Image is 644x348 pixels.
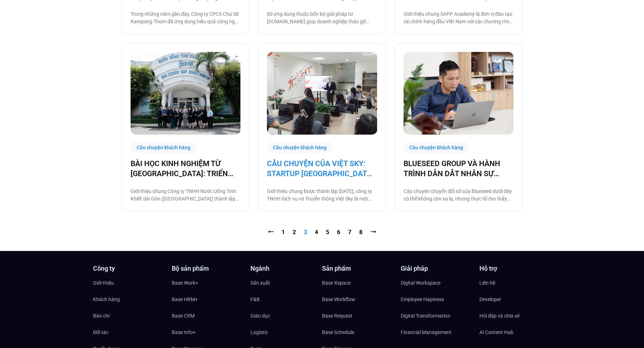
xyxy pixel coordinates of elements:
[93,265,165,272] h4: Công ty
[250,327,268,338] span: Logistic
[322,277,394,288] a: Base Xspace
[93,294,165,305] a: Khách hàng
[479,277,551,288] a: Liên hệ
[479,294,551,305] a: Developer
[479,294,501,305] span: Developer
[122,228,522,237] nav: Pagination
[401,310,450,321] span: Digital Transformation
[172,265,243,272] h4: Bộ sản phẩm
[250,327,322,338] a: Logistic
[131,188,240,203] p: Giới thiệu chung Công ty TNHH Nước Uống Tinh Khiết Sài Gòn ([GEOGRAPHIC_DATA]) thành lập [DATE] b...
[250,310,270,321] span: Giáo dục
[479,310,551,321] a: Hỏi đáp và chia sẻ
[326,229,329,236] a: 5
[267,10,377,25] p: 60 ứng dụng thuộc bốn bộ giải pháp từ [DOMAIN_NAME] giúp doanh nghiệp tháo gỡ điểm nghẽn trong vậ...
[172,277,198,288] span: Base Work+
[172,294,198,305] span: Base HRM+
[322,265,394,272] h4: Sản phẩm
[359,229,362,236] a: 8
[479,265,551,272] h4: Hỗ trợ
[93,277,165,288] a: Giới thiệu
[93,327,165,338] a: Đối tác
[172,327,196,338] span: Base Info+
[479,277,495,288] span: Liên hệ
[172,294,243,305] a: Base HRM+
[322,294,394,305] a: Base Workflow
[172,277,243,288] a: Base Work+
[250,310,322,321] a: Giáo dục
[479,327,551,338] a: AI Content Hub
[304,229,307,236] span: 3
[131,159,240,179] a: BÀI HỌC KINH NGHIỆM TỪ [GEOGRAPHIC_DATA]: TRIỂN KHAI CÔNG NGHỆ CHO BA THẾ HỆ NHÂN SỰ
[267,142,333,153] div: Câu chuyện khách hàng
[322,310,352,321] span: Base Request
[93,294,120,305] span: Khách hàng
[322,327,354,338] span: Base Schedule
[172,310,243,321] a: Base CRM
[322,327,394,338] a: Base Schedule
[401,310,472,321] a: Digital Transformation
[267,159,377,179] a: CÂU CHUYỆN CỦA VIỆT SKY: STARTUP [GEOGRAPHIC_DATA] SỐ HOÁ NGAY TỪ KHI CHỈ CÓ 5 NHÂN SỰ
[267,188,377,203] p: Giới thiệu chung Được thành lập [DATE], công ty TNHH Dịch vụ và Truyền thông Việt Sky là một agen...
[401,294,444,305] span: Employee Hapiness
[401,265,472,272] h4: Giải pháp
[337,229,340,236] a: 6
[93,310,165,321] a: Báo chí
[131,10,240,25] p: Trong những năm gần đây, Công ty CPCS Chư Sê Kampong Thom đã ứng dụng hiệu quả công nghệ thông ti...
[250,294,322,305] a: F&B
[322,310,394,321] a: Base Request
[401,327,452,338] span: Financial Management
[404,142,469,153] div: Câu chuyện khách hàng
[401,277,472,288] a: Digital Workspace
[250,265,322,272] h4: Ngành
[401,294,472,305] a: Employee Hapiness
[250,294,260,305] span: F&B
[348,229,351,236] a: 7
[131,142,196,153] div: Câu chuyện khách hàng
[93,277,114,288] span: Giới thiệu
[401,277,440,288] span: Digital Workspace
[315,229,318,236] a: 4
[322,277,351,288] span: Base Xspace
[322,294,355,305] span: Base Workflow
[401,327,472,338] a: Financial Management
[479,327,513,338] span: AI Content Hub
[293,229,296,236] a: 2
[93,327,108,338] span: Đối tác
[172,310,195,321] span: Base CRM
[250,277,322,288] a: Sản xuất
[172,327,243,338] a: Base Info+
[479,310,519,321] span: Hỏi đáp và chia sẻ
[282,229,285,236] a: 1
[268,229,274,236] a: ⭠
[250,277,270,288] span: Sản xuất
[404,159,513,179] a: BLUESEED GROUP VÀ HÀNH TRÌNH DẪN DẮT NHÂN SỰ TRIỂN KHAI CÔNG NGHỆ
[370,229,376,236] a: ⭢
[93,310,109,321] span: Báo chí
[404,188,513,203] p: Câu chuyện chuyển đổi số của Blueseed dưới đây có thể không còn xa lạ, nhưng thực tế cho thấy nó ...
[404,10,513,25] p: Giới thiệu chung SAPP Academy là đơn vị đào tạo tài chính hàng đầu Việt Nam với các chương trình ...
